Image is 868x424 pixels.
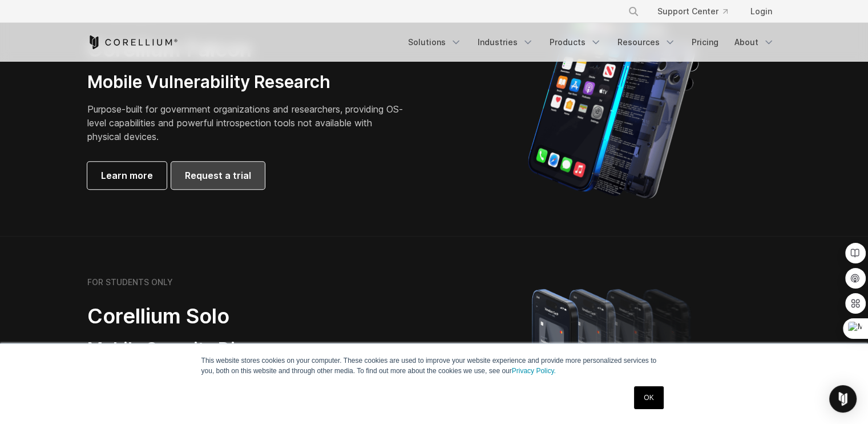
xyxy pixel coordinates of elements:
a: Request a trial [171,162,265,189]
a: About [728,32,781,53]
h6: FOR STUDENTS ONLY [87,277,173,287]
a: Pricing [685,32,725,53]
a: Corellium Home [87,35,178,49]
div: Navigation Menu [401,32,781,53]
a: Learn more [87,162,167,189]
h2: Corellium Solo [87,303,407,329]
p: This website stores cookies on your computer. These cookies are used to improve your website expe... [201,355,667,376]
div: Navigation Menu [614,1,781,22]
a: Resources [611,32,683,53]
button: Search [623,1,644,22]
p: Purpose-built for government organizations and researchers, providing OS-level capabilities and p... [87,102,407,143]
a: Privacy Policy. [512,367,556,375]
a: Login [741,1,781,22]
span: Request a trial [185,169,251,182]
a: Solutions [401,32,469,53]
a: Industries [471,32,540,53]
a: OK [634,386,663,409]
a: Products [543,32,608,53]
span: Learn more [101,169,153,182]
a: Support Center [648,1,737,22]
h3: Mobile Security Discovery [87,338,407,360]
h3: Mobile Vulnerability Research [87,71,407,93]
div: Open Intercom Messenger [829,385,857,413]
